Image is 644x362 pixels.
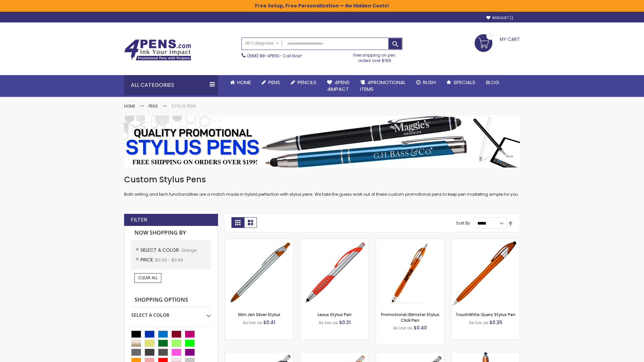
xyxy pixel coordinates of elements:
[155,257,183,263] span: $0.00 - $0.99
[135,273,161,283] a: Clear All
[322,75,355,97] a: 4Pens4impact
[376,239,444,244] a: Promotional iSlimster Stylus Click Pen-Orange
[376,352,444,358] a: Lexus Metallic Stylus Pen-Orange
[231,217,244,228] strong: Grid
[360,79,406,93] span: 4PROMOTIONAL ITEMS
[141,247,181,253] span: Select A Color
[242,38,282,49] a: All Categories
[481,75,504,90] a: Blog
[301,352,369,358] a: Boston Silver Stylus Pen-Orange
[318,312,352,317] a: Lexus Stylus Pen
[131,293,211,307] strong: Shopping Options
[225,239,293,244] a: Slim Jen Silver Stylus-Orange
[469,320,488,325] span: As low as
[486,79,499,86] span: Blog
[376,239,444,307] img: Promotional iSlimster Stylus Click Pen-Orange
[243,320,262,325] span: As low as
[149,103,158,109] a: Pens
[256,75,285,90] a: Pens
[247,53,302,59] span: - Call Now!
[455,312,516,317] a: TouchWrite Query Stylus Pen
[124,174,520,185] h1: Custom Stylus Pens
[138,275,158,281] span: Clear All
[453,79,475,86] span: Specials
[441,75,481,90] a: Specials
[171,103,196,109] strong: Stylus Pens
[124,103,135,109] a: Home
[141,256,155,263] span: Price
[245,41,279,46] span: All Categories
[339,319,351,326] span: $0.31
[124,39,191,61] img: 4Pens Custom Pens and Promotional Products
[181,247,197,253] span: Orange
[285,75,322,90] a: Pencils
[124,75,218,95] div: All Categories
[298,79,316,86] span: Pencils
[411,75,441,90] a: Rush
[451,352,520,358] a: TouchWrite Command Stylus Pen-Orange
[451,239,520,244] a: TouchWrite Query Stylus Pen-Orange
[225,75,256,90] a: Home
[486,15,513,20] a: Wishlist
[268,79,280,86] span: Pens
[301,239,369,307] img: Lexus Stylus Pen-Orange
[451,239,520,307] img: TouchWrite Query Stylus Pen-Orange
[131,216,147,224] strong: Filter
[124,116,520,168] img: Stylus Pens
[131,307,211,318] div: Select A Color
[489,319,502,326] span: $0.35
[263,319,275,326] span: $0.41
[225,352,293,358] a: Boston Stylus Pen-Orange
[456,220,470,226] label: Sort By
[225,239,293,307] img: Slim Jen Silver Stylus-Orange
[238,312,280,317] a: Slim Jen Silver Stylus
[319,320,338,325] span: As low as
[247,53,279,59] a: (888) 88-4PENS
[301,239,369,244] a: Lexus Stylus Pen-Orange
[381,312,439,323] a: Promotional iSlimster Stylus Click Pen
[124,174,520,197] div: Both writing and tech functionalities are a match made in hybrid perfection with stylus pens. We ...
[423,79,436,86] span: Rush
[327,79,350,93] span: 4Pens 4impact
[393,325,413,331] span: As low as
[355,75,411,97] a: 4PROMOTIONALITEMS
[131,226,211,240] strong: Now Shopping by
[237,79,251,86] span: Home
[346,50,403,63] div: Free shipping on pen orders over $199
[414,324,427,331] span: $0.40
